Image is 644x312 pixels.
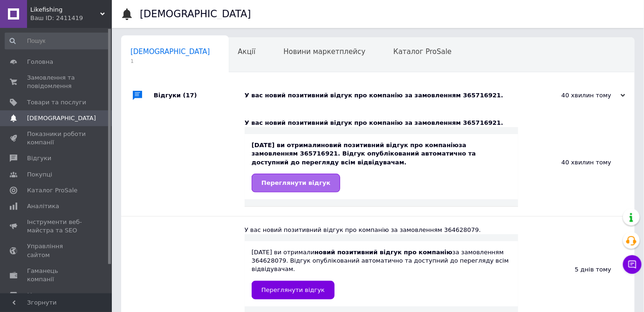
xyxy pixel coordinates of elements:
b: новий позитивний відгук про компанію [315,249,452,256]
div: Ваш ID: 2411419 [30,14,112,22]
div: У вас новий позитивний відгук про компанію за замовленням 365716921. [245,119,518,127]
h1: [DEMOGRAPHIC_DATA] [140,8,251,20]
div: У вас новий позитивний відгук про компанію за замовленням 365716921. [245,91,532,100]
span: Управління сайтом [27,242,86,259]
span: 1 [130,58,210,65]
span: Каталог ProSale [393,47,452,56]
b: новий позитивний відгук про компанію [321,142,459,149]
span: [DEMOGRAPHIC_DATA] [27,114,96,122]
span: Маркет [27,291,51,299]
span: Новини маркетплейсу [283,47,365,56]
div: [DATE] ви отримали за замовленням 364628079. Відгук опублікований автоматично та доступний до пер... [252,248,511,299]
span: Каталог ProSale [27,186,77,195]
a: Переглянути відгук [252,281,335,299]
span: (17) [183,92,197,99]
span: Покупці [27,170,52,179]
span: Акції [238,47,256,56]
span: Переглянути відгук [261,179,330,186]
span: Переглянути відгук [261,286,325,293]
span: Інструменти веб-майстра та SEO [27,218,86,235]
span: Замовлення та повідомлення [27,74,86,90]
span: Показники роботи компанії [27,130,86,147]
div: 40 хвилин тому [532,91,625,100]
a: Переглянути відгук [252,174,340,192]
div: [DATE] ви отримали за замовленням 365716921. Відгук опублікований автоматично та доступний до пер... [252,141,511,192]
input: Пошук [5,33,110,49]
div: 40 хвилин тому [518,109,635,216]
span: Likefishing [30,6,100,14]
span: Товари та послуги [27,98,86,107]
span: Гаманець компанії [27,267,86,284]
div: Відгуки [154,81,245,109]
span: [DEMOGRAPHIC_DATA] [130,47,210,56]
div: У вас новий позитивний відгук про компанію за замовленням 364628079. [245,226,518,234]
button: Чат з покупцем [623,255,642,274]
span: Головна [27,58,53,66]
span: Аналітика [27,202,59,210]
span: Відгуки [27,154,51,163]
